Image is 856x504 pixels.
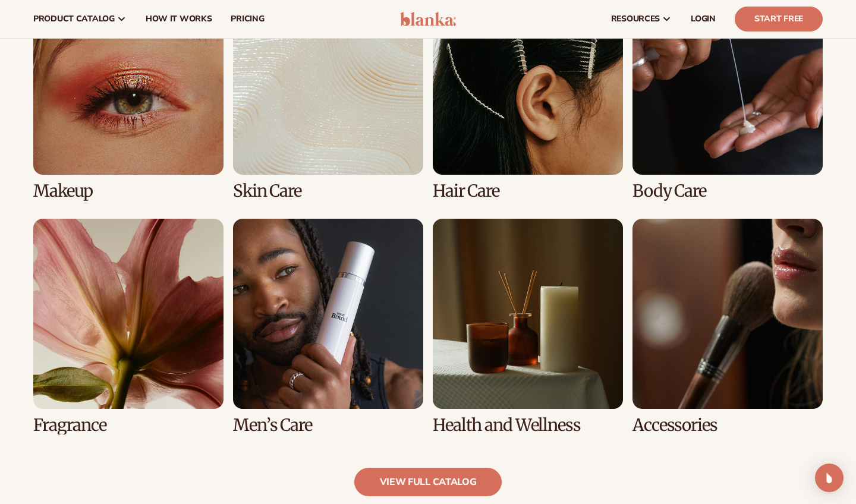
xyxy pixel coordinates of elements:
h3: Makeup [33,182,224,200]
h3: Skin Care [233,182,423,200]
h3: Hair Care [433,182,623,200]
span: product catalog [33,14,115,24]
span: resources [611,14,660,24]
div: 8 / 8 [632,219,823,434]
img: logo [400,12,457,26]
div: Open Intercom Messenger [815,464,844,492]
div: 5 / 8 [33,219,224,434]
a: Start Free [735,7,823,31]
h3: Body Care [632,182,823,200]
span: pricing [231,14,264,24]
span: LOGIN [691,14,716,24]
div: 7 / 8 [433,219,623,434]
a: view full catalog [354,468,502,496]
span: How It Works [146,14,212,24]
div: 6 / 8 [233,219,423,434]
